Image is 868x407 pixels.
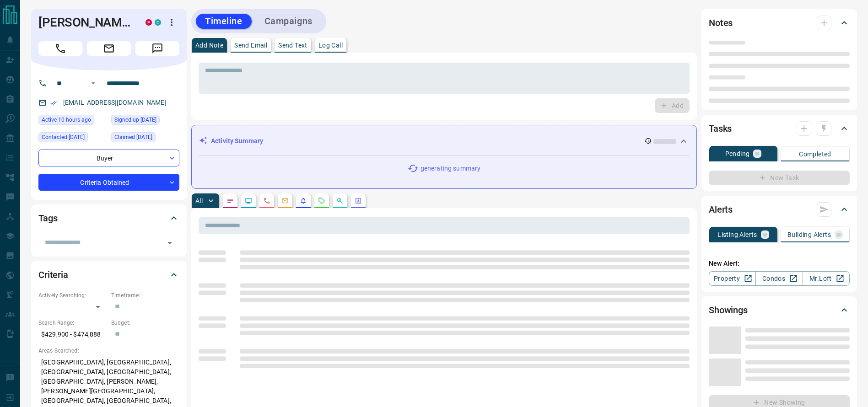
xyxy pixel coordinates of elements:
a: Mr.Loft [803,271,850,286]
p: Areas Searched: [38,347,179,355]
div: Showings [709,299,850,321]
svg: Listing Alerts [300,197,307,204]
div: Tasks [709,118,850,139]
p: Activity Summary [211,136,263,146]
p: Building Alerts [787,231,831,238]
p: Listing Alerts [717,231,757,238]
span: Active 10 hours ago [42,115,91,124]
span: Contacted [DATE] [42,133,85,142]
div: Mon Jul 22 2024 [111,115,179,128]
a: Condos [755,271,803,286]
h2: Showings [709,303,748,317]
p: generating summary [421,164,480,173]
svg: Notes [226,197,234,204]
h2: Tasks [709,121,732,136]
h1: [PERSON_NAME] [38,15,132,30]
svg: Emails [281,197,289,204]
div: Mon Jul 22 2024 [111,132,179,145]
div: Tue Sep 16 2025 [38,115,107,128]
button: Open [88,78,99,89]
p: Send Text [278,42,307,48]
a: Property [709,271,756,286]
button: Open [163,236,176,249]
div: property.ca [146,19,152,26]
svg: Requests [318,197,325,204]
div: condos.ca [155,19,161,26]
svg: Opportunities [336,197,344,204]
div: Activity Summary [199,133,689,150]
span: Message [135,41,179,56]
div: Notes [709,12,850,34]
svg: Email Verified [50,100,57,106]
svg: Lead Browsing Activity [245,197,252,204]
p: Completed [799,151,831,157]
div: Alerts [709,198,850,220]
span: Signed up [DATE] [114,115,156,124]
a: [EMAIL_ADDRESS][DOMAIN_NAME] [63,99,167,106]
div: Criteria [38,264,179,286]
h2: Tags [38,211,57,225]
h2: Alerts [709,202,733,217]
button: Timeline [196,14,252,29]
h2: Criteria [38,268,68,282]
span: Claimed [DATE] [114,133,152,142]
p: Timeframe: [111,291,179,300]
div: Tags [38,207,179,229]
p: Log Call [318,42,343,48]
svg: Agent Actions [355,197,362,204]
span: Email [87,41,131,56]
p: Budget: [111,319,179,327]
p: $429,900 - $474,888 [38,327,107,342]
div: Buyer [38,150,179,166]
h2: Notes [709,16,733,30]
p: Pending [725,150,750,157]
p: Add Note [195,42,223,48]
div: Tue Aug 19 2025 [38,132,107,145]
span: Call [38,41,82,56]
p: Send Email [234,42,267,48]
p: Search Range: [38,319,107,327]
div: Criteria Obtained [38,174,179,191]
svg: Calls [263,197,270,204]
p: New Alert: [709,259,850,268]
p: All [195,198,203,204]
button: Campaigns [255,14,322,29]
p: Actively Searching: [38,291,107,300]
